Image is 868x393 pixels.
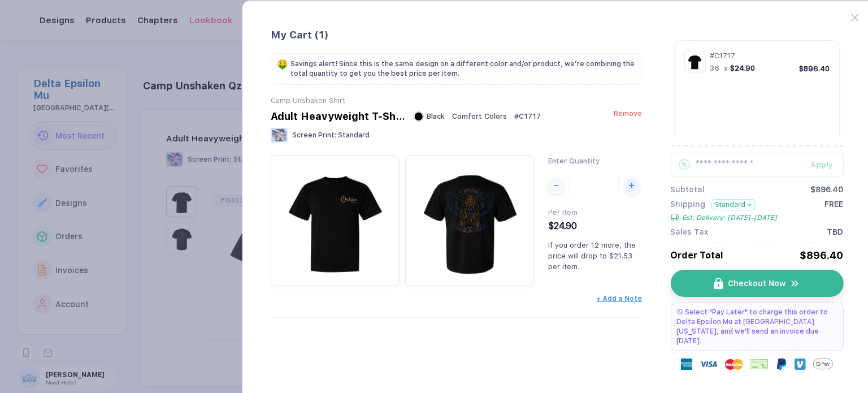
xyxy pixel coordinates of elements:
[548,157,600,165] span: Enter Quantity
[700,355,718,373] img: visa
[271,128,288,142] img: Screen Print
[670,185,705,194] span: Subtotal
[614,109,642,118] button: Remove
[710,64,719,72] span: 36
[670,200,705,210] span: Shipping
[800,249,843,261] div: $896.40
[548,208,578,217] span: Per Item
[271,96,643,105] div: Camp Unshaken Shirt
[728,279,785,288] span: Checkout Now
[813,354,833,374] img: GPay
[776,359,787,370] img: Paypal
[277,59,288,69] span: 🤑
[596,295,642,303] button: + Add a Note
[710,51,735,60] span: # C1717
[670,303,843,351] div: Select "Pay Later" to charge this order to Delta Epsilon Mu at [GEOGRAPHIC_DATA][US_STATE], and w...
[681,359,692,370] img: express
[682,214,777,222] span: Est. Delivery: [DATE]–[DATE]
[411,161,528,278] img: 2cc7ae88-33d8-4d57-8a6e-ff758bd3f367_nt_back_1757864487788.jpg
[670,270,843,297] button: iconCheckout Nowicon
[292,131,336,139] span: Screen Print :
[338,131,370,139] span: Standard
[670,250,723,261] span: Order Total
[514,112,541,120] span: # C1717
[452,112,507,120] span: Comfort Colors
[810,185,843,194] div: $896.40
[271,29,643,42] div: My Cart ( 1 )
[824,200,843,222] span: FREE
[730,64,755,72] span: $24.90
[795,359,806,370] img: Venmo
[686,53,703,70] img: 2cc7ae88-33d8-4d57-8a6e-ff758bd3f367_nt_front_1757864487785.jpg
[796,153,843,176] button: Apply
[750,359,769,370] img: cheque
[276,161,394,278] img: 2cc7ae88-33d8-4d57-8a6e-ff758bd3f367_nt_front_1757864487785.jpg
[676,309,682,314] img: pay later
[290,59,636,79] span: Savings alert! Since this is the same design on a different color and/or product, we’re combining...
[548,241,636,271] span: If you order 12 more, the price will drop to $21.53 per item.
[799,64,830,73] div: $896.40
[427,112,445,120] span: Black
[790,278,800,289] img: icon
[724,64,728,72] span: x
[725,355,743,373] img: master-card
[810,160,843,169] div: Apply
[711,199,756,210] button: Standard
[827,227,843,236] span: TBD
[670,227,709,236] span: Sales Tax
[714,278,723,290] img: icon
[271,110,406,122] div: Adult Heavyweight T-Shirt
[548,221,577,231] span: $24.90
